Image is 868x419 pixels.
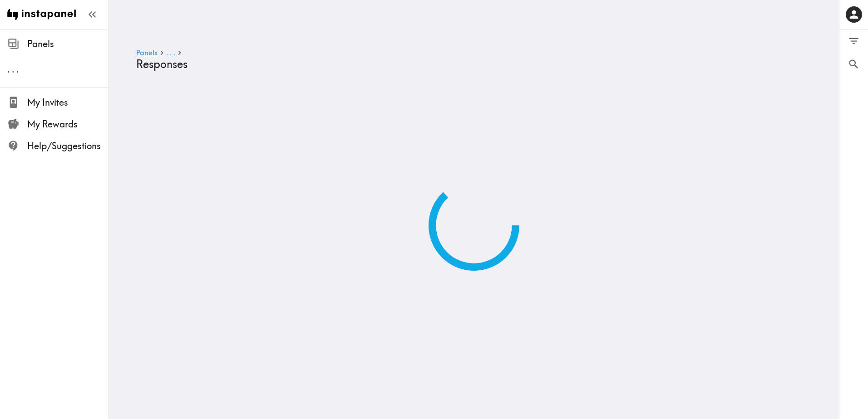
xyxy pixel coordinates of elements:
[848,58,860,70] span: Search
[839,53,868,76] button: Search
[16,63,19,75] span: .
[27,118,108,131] span: My Rewards
[12,63,15,75] span: .
[166,48,168,57] span: .
[848,35,860,47] span: Filter Responses
[170,48,172,57] span: .
[173,48,175,57] span: .
[136,58,804,71] h4: Responses
[839,29,868,53] button: Filter Responses
[7,63,10,75] span: .
[27,140,108,152] span: Help/Suggestions
[136,49,158,58] a: Panels
[166,49,175,58] a: ...
[27,96,108,109] span: My Invites
[27,38,108,50] span: Panels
